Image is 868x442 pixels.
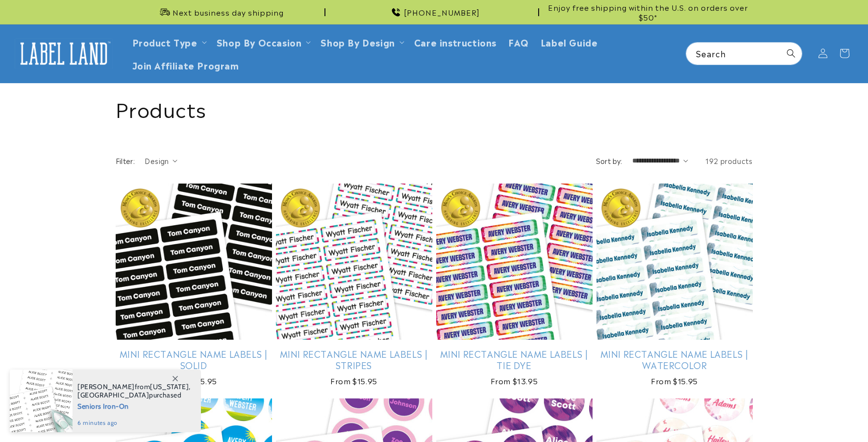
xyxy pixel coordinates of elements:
span: Shop By Occasion [217,36,302,47]
a: Label Land [11,35,117,72]
a: Mini Rectangle Name Labels | Stripes [276,348,432,371]
span: from , purchased [77,383,191,399]
label: Sort by: [596,156,622,165]
summary: Product Type [126,30,211,53]
h2: Filter: [116,156,135,166]
a: Product Type [132,35,198,48]
span: Enjoy free shipping within the U.S. on orders over $50* [543,2,753,22]
a: Mini Rectangle Name Labels | Tie Dye [436,348,593,371]
span: FAQ [508,36,529,47]
img: Label Land [15,38,113,69]
span: [PERSON_NAME] [77,382,135,391]
a: Join Affiliate Program [126,53,245,76]
span: Seniors Iron-On [77,399,191,412]
h1: Products [116,95,753,121]
a: Care instructions [408,30,502,53]
span: Label Guide [541,36,598,47]
span: Next business day shipping [173,7,284,17]
a: FAQ [502,30,535,53]
span: 6 minutes ago [77,419,191,427]
span: [PHONE_NUMBER] [404,7,480,17]
summary: Shop By Occasion [211,30,315,53]
span: Design [145,156,169,165]
summary: Shop By Design [315,30,408,53]
span: Care instructions [414,36,496,47]
span: Join Affiliate Program [132,59,239,70]
button: Search [780,43,802,64]
span: [GEOGRAPHIC_DATA] [77,391,149,399]
summary: Design (0 selected) [145,156,177,166]
span: [US_STATE] [150,382,189,391]
a: Label Guide [535,30,604,53]
a: Mini Rectangle Name Labels | Solid [116,348,272,371]
span: 192 products [705,156,752,165]
a: Shop By Design [321,35,395,48]
a: Mini Rectangle Name Labels | Watercolor [596,348,753,371]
